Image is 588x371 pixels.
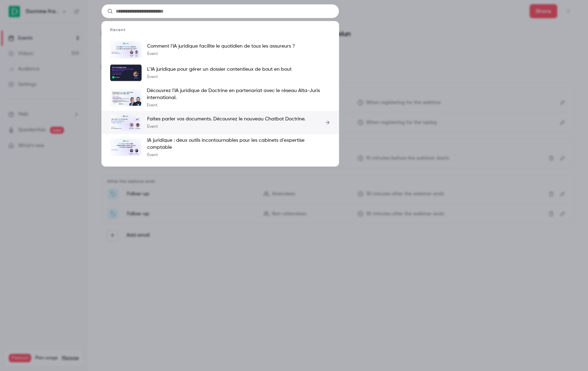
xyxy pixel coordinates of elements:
img: Faites parler vos documents. Découvrez le nouveau Chatbot Doctrine. [110,114,142,131]
p: Event [147,51,295,57]
li: Recent [102,27,339,38]
p: Event [147,124,305,129]
p: Event [147,103,330,108]
p: Event [147,74,292,80]
img: L’IA juridique pour gérer un dossier contentieux de bout en bout [110,64,142,82]
img: IA juridique : deux outils incontournables pour les cabinets d’expertise comptable [110,139,142,156]
p: Découvrez l'IA juridique de Doctrine en partenariat avec le réseau Alta-Juris international. [147,87,330,101]
p: Comment l'IA juridique facilite le quotidien de tous les assureurs ? [147,43,295,50]
p: Faites parler vos documents. Découvrez le nouveau Chatbot Doctrine. [147,115,305,122]
img: Découvrez l'IA juridique de Doctrine en partenariat avec le réseau Alta-Juris international. [110,89,141,106]
img: Comment l'IA juridique facilite le quotidien de tous les assureurs ? [110,41,142,58]
p: L’IA juridique pour gérer un dossier contentieux de bout en bout [147,66,292,73]
p: IA juridique : deux outils incontournables pour les cabinets d’expertise comptable [147,137,330,151]
p: Event [147,152,330,158]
